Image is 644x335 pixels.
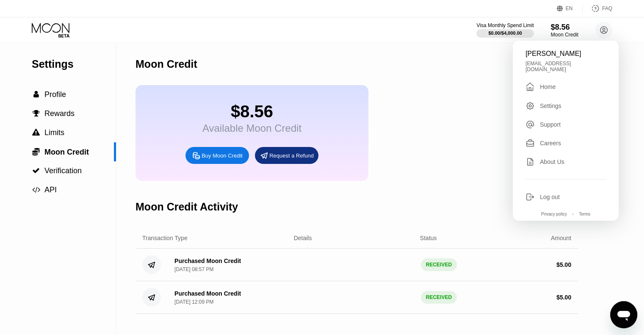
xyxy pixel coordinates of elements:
[525,50,606,58] div: [PERSON_NAME]
[525,82,535,92] div: 
[135,201,238,213] div: Moon Credit Activity
[525,82,606,92] div: Home
[476,22,533,38] div: Visa Monthly Spend Limit$0.00/$4,000.00
[32,167,40,174] span: 
[525,61,606,72] div: [EMAIL_ADDRESS][DOMAIN_NAME]
[33,110,40,117] span: 
[44,166,82,175] span: Verification
[202,102,301,121] div: $8.56
[255,147,318,164] div: Request a Refund
[602,6,612,11] div: FAQ
[583,4,612,13] div: FAQ
[44,90,66,99] span: Profile
[174,257,241,264] div: Purchased Moon Credit
[174,290,241,297] div: Purchased Moon Credit
[551,32,578,38] div: Moon Credit
[32,167,40,174] div: 
[540,102,561,109] div: Settings
[32,129,40,136] div: 
[202,122,301,134] div: Available Moon Credit
[540,158,564,165] div: About Us
[174,299,213,305] div: [DATE] 12:09 PM
[525,192,606,202] div: Log out
[294,235,312,241] div: Details
[525,157,606,166] div: About Us
[556,261,571,268] div: $ 5.00
[32,91,40,98] div: 
[525,138,606,148] div: Careers
[44,185,57,194] span: API
[421,291,457,304] div: RECEIVED
[541,212,567,216] div: Privacy policy
[551,23,578,32] div: $8.56
[557,4,583,13] div: EN
[32,147,40,156] span: 
[556,294,571,301] div: $ 5.00
[202,152,243,159] div: Buy Moon Credit
[44,128,64,137] span: Limits
[420,235,437,241] div: Status
[185,147,249,164] div: Buy Moon Credit
[525,120,606,129] div: Support
[551,23,578,38] div: $8.56Moon Credit
[33,91,39,98] span: 
[44,109,75,118] span: Rewards
[44,148,89,156] span: Moon Credit
[579,212,590,216] div: Terms
[540,83,556,90] div: Home
[551,235,571,241] div: Amount
[142,235,188,241] div: Transaction Type
[135,58,197,70] div: Moon Credit
[540,140,561,147] div: Careers
[174,266,213,272] div: [DATE] 08:57 PM
[540,121,561,128] div: Support
[488,30,522,36] div: $0.00 / $4,000.00
[32,110,40,117] div: 
[32,58,116,70] div: Settings
[421,258,457,271] div: RECEIVED
[269,152,314,159] div: Request a Refund
[540,194,560,200] div: Log out
[32,147,40,156] div: 
[476,22,533,28] div: Visa Monthly Spend Limit
[32,186,40,194] span: 
[32,129,40,136] span: 
[566,6,573,11] div: EN
[525,101,606,111] div: Settings
[32,186,40,194] div: 
[610,301,637,328] iframe: Button to launch messaging window, conversation in progress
